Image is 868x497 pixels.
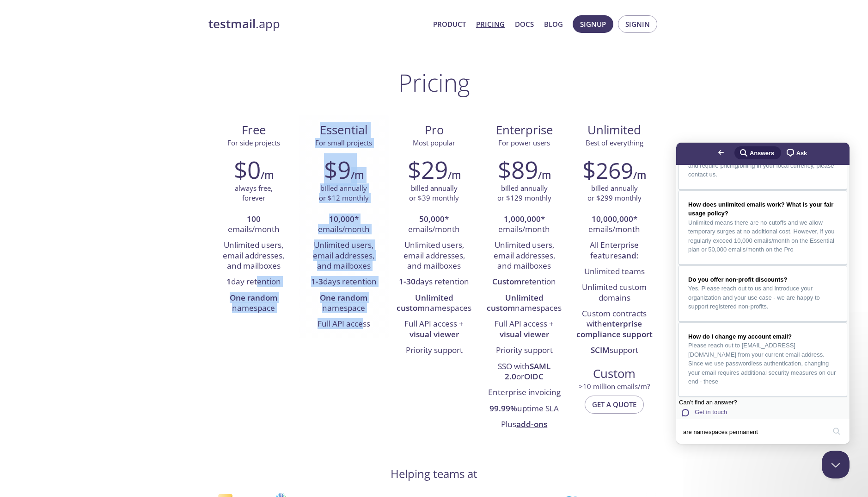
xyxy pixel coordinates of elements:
span: Free [216,122,291,138]
button: Signup [573,15,613,33]
li: * emails/month [306,212,382,238]
li: Plus [486,417,562,433]
li: emails/month [215,212,292,238]
p: billed annually or $12 monthly [319,183,369,203]
span: Get a quote [592,398,636,410]
li: Unlimited users, email addresses, and mailboxes [396,238,472,274]
strong: Unlimited custom [397,292,453,313]
li: Unlimited teams [576,264,653,280]
span: Signin [625,18,650,30]
li: support [576,343,653,359]
h2: $9 [324,156,351,183]
h6: /m [633,167,646,183]
strong: visual viewer [500,329,549,340]
li: Full API access + [396,316,472,343]
strong: and [622,250,636,261]
p: billed annually or $39 monthly [409,183,459,203]
h2: $0 [234,156,261,183]
li: namespace [215,290,292,317]
h6: /m [538,167,551,183]
a: Product [433,18,466,30]
span: > 10 million emails/m? [579,382,650,391]
p: billed annually or $299 monthly [587,183,642,203]
li: days retention [306,274,382,290]
strong: OIDC [524,371,544,382]
strong: SCIM [591,345,610,355]
a: add-ons [516,419,547,429]
strong: Unlimited custom [487,292,544,313]
span: Unlimited [587,122,641,138]
span: For power users [498,138,550,147]
strong: 1 [226,276,231,287]
strong: visual viewer [410,329,459,340]
li: Full API access + [486,316,562,343]
p: billed annually or $129 monthly [497,183,551,203]
h2: $ [582,156,633,183]
li: retention [486,274,562,290]
h2: $29 [408,156,448,183]
a: Blog [544,18,563,30]
li: days retention [396,274,472,290]
strong: SAML 2.0 [505,361,550,382]
strong: 1-30 [399,276,416,287]
span: 269 [596,155,633,185]
h2: $89 [498,156,538,183]
button: Signin [618,15,657,33]
li: namespaces [396,290,472,317]
li: Full API access [306,316,382,332]
strong: 1,000,000 [504,214,541,224]
strong: 100 [247,214,261,224]
span: Custom [577,366,652,382]
strong: One random [230,292,277,303]
span: For small projects [315,138,372,147]
span: For side projects [227,138,280,147]
li: Priority support [486,343,562,359]
li: day retention [215,274,292,290]
span: Essential [306,122,381,138]
li: namespaces [486,290,562,317]
li: Priority support [396,343,472,359]
span: Most popular [413,138,455,147]
h6: /m [448,167,461,183]
li: All Enterprise features : [576,238,653,264]
li: Enterprise invoicing [486,385,562,401]
span: Best of everything [586,138,643,147]
strong: testmail [208,16,256,32]
li: * emails/month [576,212,653,238]
a: Docs [515,18,534,30]
li: Unlimited users, email addresses, and mailboxes [306,238,382,274]
h1: Pricing [398,69,470,96]
a: Pricing [476,18,505,30]
strong: enterprise compliance support [576,318,653,339]
li: Unlimited users, email addresses, and mailboxes [215,238,292,274]
li: uptime SLA [486,401,562,417]
h6: /m [351,167,364,183]
button: Get a quote [585,396,644,413]
iframe: Help Scout Beacon - Close [822,451,850,478]
li: Unlimited users, email addresses, and mailboxes [486,238,562,274]
li: Custom contracts with [576,306,653,343]
li: SSO with or [486,359,562,385]
span: Signup [580,18,606,30]
h6: /m [261,167,274,183]
strong: 10,000 [329,214,355,224]
strong: One random [320,292,367,303]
